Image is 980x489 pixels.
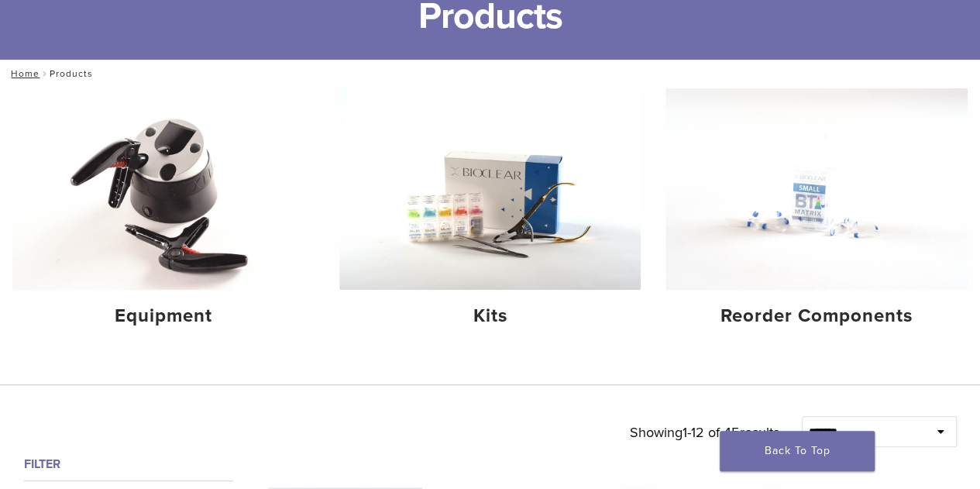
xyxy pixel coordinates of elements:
a: Reorder Components [665,88,968,340]
p: Showing results [629,416,779,449]
img: Equipment [12,88,315,290]
h4: Reorder Components [678,302,955,330]
span: / [40,70,50,77]
span: 1-12 of 45 [682,424,739,441]
h4: Filter [24,455,233,474]
a: Equipment [12,88,315,340]
img: Kits [339,88,641,290]
img: Reorder Components [665,88,968,290]
a: Home [6,68,40,79]
a: Back To Top [720,431,875,471]
h4: Equipment [25,302,302,330]
h4: Kits [352,302,629,330]
a: Kits [339,88,641,340]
